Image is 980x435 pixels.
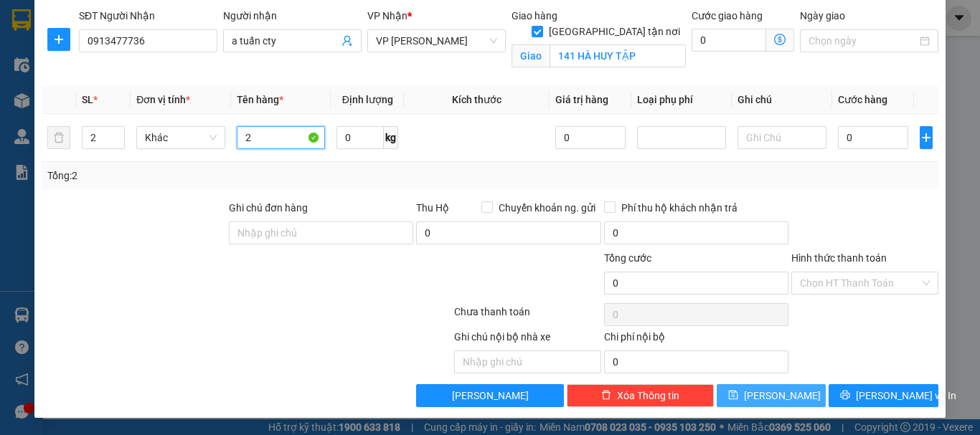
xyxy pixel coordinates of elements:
[18,18,90,90] img: logo.jpg
[416,202,449,214] span: Thu Hộ
[493,200,601,216] span: Chuyển khoản ng. gửi
[512,10,557,21] span: Giao hàng
[717,384,826,407] button: save[PERSON_NAME]
[376,30,497,52] span: VP Hà Tĩnh
[229,221,413,244] input: Ghi chú đơn hàng
[840,390,850,401] span: printer
[223,8,362,24] div: Người nhận
[692,29,766,52] input: Cước giao hàng
[601,390,611,401] span: delete
[809,33,917,49] input: Ngày giao
[79,8,217,24] div: SĐT Người Nhận
[604,252,651,264] span: Tổng cước
[18,104,250,128] b: GỬI : VP [PERSON_NAME]
[134,35,600,53] li: Số [GEOGRAPHIC_DATA][PERSON_NAME], P. [GEOGRAPHIC_DATA]
[47,28,70,51] button: plus
[791,252,887,264] label: Hình thức thanh toán
[82,94,93,105] span: SL
[237,126,326,149] input: VD: Bàn, Ghế
[617,388,679,403] span: Xóa Thông tin
[454,350,601,373] input: Nhập ghi chú
[567,384,714,407] button: deleteXóa Thông tin
[856,388,956,403] span: [PERSON_NAME] và In
[342,94,393,105] span: Định lượng
[631,86,732,114] th: Loại phụ phí
[453,304,603,329] div: Chưa thanh toán
[550,44,686,67] input: Giao tận nơi
[237,94,283,105] span: Tên hàng
[692,10,763,21] label: Cước giao hàng
[229,202,308,214] label: Ghi chú đơn hàng
[800,10,845,21] label: Ngày giao
[744,388,821,403] span: [PERSON_NAME]
[774,34,786,45] span: dollar-circle
[838,94,887,105] span: Cước hàng
[367,10,407,21] span: VP Nhận
[47,126,70,149] button: delete
[920,126,933,149] button: plus
[47,168,380,183] div: Tổng: 2
[384,126,398,149] span: kg
[728,390,738,401] span: save
[134,53,600,71] li: Hotline: 0981127575, 0981347575, 19009067
[452,388,529,403] span: [PERSON_NAME]
[604,329,788,350] div: Chi phí nội bộ
[145,127,217,148] span: Khác
[920,132,932,143] span: plus
[136,94,190,105] span: Đơn vị tính
[48,34,70,45] span: plus
[616,200,743,216] span: Phí thu hộ khách nhận trả
[416,384,563,407] button: [PERSON_NAME]
[512,44,550,67] span: Giao
[454,329,601,350] div: Ghi chú nội bộ nhà xe
[732,86,832,114] th: Ghi chú
[738,126,826,149] input: Ghi Chú
[555,126,626,149] input: 0
[452,94,501,105] span: Kích thước
[341,35,353,47] span: user-add
[829,384,938,407] button: printer[PERSON_NAME] và In
[555,94,608,105] span: Giá trị hàng
[543,24,686,39] span: [GEOGRAPHIC_DATA] tận nơi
